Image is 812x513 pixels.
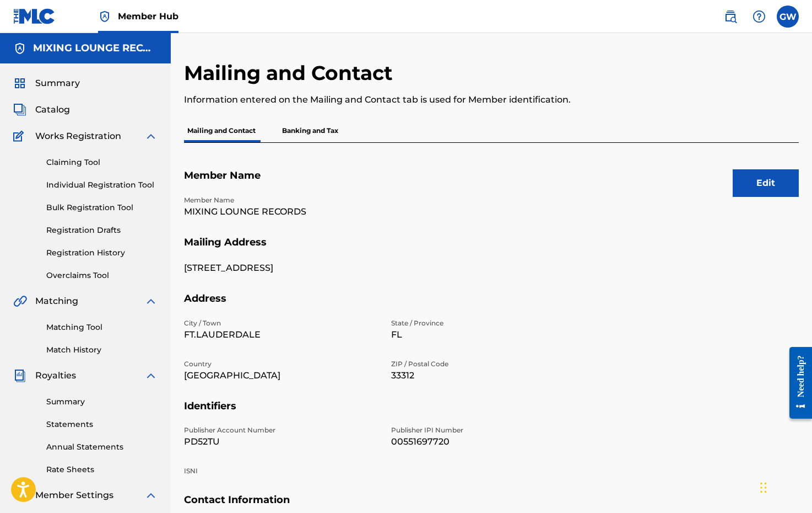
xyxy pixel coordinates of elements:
h5: MIXING LOUNGE RECORDS [33,42,158,55]
h5: Member Name [184,169,799,195]
a: Individual Registration Tool [46,179,158,191]
span: Matching [35,295,78,308]
div: Drag [760,471,767,504]
h2: Mailing and Contact [184,61,398,85]
img: expand [144,489,158,502]
img: Matching [13,295,27,308]
span: Member Settings [35,489,113,502]
p: ZIP / Postal Code [391,359,585,369]
img: Top Rightsholder [98,10,111,23]
img: Royalties [13,369,26,382]
img: expand [144,369,158,382]
p: [STREET_ADDRESS] [184,261,378,275]
span: Royalties [35,369,76,382]
p: Information entered on the Mailing and Contact tab is used for Member identification. [184,93,657,106]
p: FT.LAUDERDALE [184,328,378,341]
img: Works Registration [13,130,28,143]
p: State / Province [391,318,585,328]
img: expand [144,130,158,143]
p: Country [184,359,378,369]
a: Matching Tool [46,322,158,333]
p: PD52TU [184,435,378,448]
a: Registration Drafts [46,225,158,236]
div: User Menu [777,6,799,28]
span: Member Hub [118,10,178,23]
p: MIXING LOUNGE RECORDS [184,205,378,218]
img: expand [144,295,158,308]
p: Member Name [184,195,378,205]
a: Bulk Registration Tool [46,202,158,213]
span: Works Registration [35,130,121,143]
p: FL [391,328,585,341]
p: 00551697720 [391,435,585,448]
p: Publisher Account Number [184,425,378,435]
a: Overclaims Tool [46,270,158,281]
h5: Identifiers [184,400,799,426]
span: Summary [35,77,80,90]
iframe: Resource Center [781,338,812,429]
img: search [724,10,737,23]
p: 33312 [391,369,585,382]
a: CatalogCatalog [13,103,70,116]
img: MLC Logo [13,8,56,24]
span: Catalog [35,103,70,116]
p: ISNI [184,466,378,476]
p: [GEOGRAPHIC_DATA] [184,369,378,382]
img: Summary [13,77,26,90]
a: Statements [46,419,158,430]
p: Publisher IPI Number [391,425,585,435]
iframe: Chat Widget [757,460,812,513]
p: Banking and Tax [279,119,342,142]
img: Accounts [13,42,26,55]
a: Registration History [46,247,158,259]
a: Annual Statements [46,441,158,453]
p: Mailing and Contact [184,119,259,142]
button: Edit [733,169,799,197]
a: Claiming Tool [46,157,158,168]
a: Summary [46,396,158,408]
a: SummarySummary [13,77,80,90]
h5: Mailing Address [184,236,799,262]
img: Catalog [13,103,26,116]
img: help [753,10,766,23]
p: City / Town [184,318,378,328]
a: Match History [46,344,158,356]
div: Help [748,6,770,28]
a: Public Search [719,6,741,28]
a: Rate Sheets [46,464,158,475]
h5: Address [184,292,799,318]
